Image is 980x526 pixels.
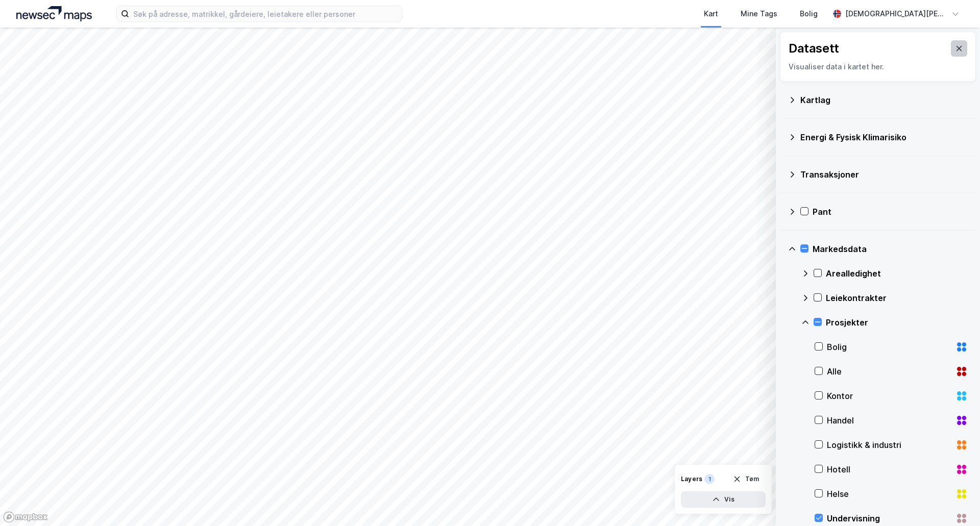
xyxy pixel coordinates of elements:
[827,414,951,427] div: Handel
[741,8,777,20] div: Mine Tags
[827,365,951,378] div: Alle
[704,8,718,20] div: Kart
[681,475,702,483] div: Layers
[827,341,951,353] div: Bolig
[827,439,951,451] div: Logistikk & industri
[800,168,968,181] div: Transaksjoner
[826,292,968,304] div: Leiekontrakter
[813,206,968,218] div: Pant
[826,316,968,329] div: Prosjekter
[827,512,951,524] div: Undervisning
[789,40,839,57] div: Datasett
[704,474,715,484] div: 1
[826,267,968,280] div: Arealledighet
[845,8,947,20] div: [DEMOGRAPHIC_DATA][PERSON_NAME]
[726,471,766,487] button: Tøm
[827,390,951,402] div: Kontor
[800,94,968,106] div: Kartlag
[827,463,951,475] div: Hotell
[929,477,980,526] div: Kontrollprogram for chat
[800,131,968,143] div: Energi & Fysisk Klimarisiko
[681,491,766,508] button: Vis
[827,488,951,500] div: Helse
[16,6,92,21] img: logo.a4113a55bc3d86da70a041830d287a7e.svg
[929,477,980,526] iframe: Chat Widget
[800,8,818,20] div: Bolig
[129,6,402,21] input: Søk på adresse, matrikkel, gårdeiere, leietakere eller personer
[813,243,968,255] div: Markedsdata
[789,61,967,73] div: Visualiser data i kartet her.
[3,511,48,523] a: Mapbox homepage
